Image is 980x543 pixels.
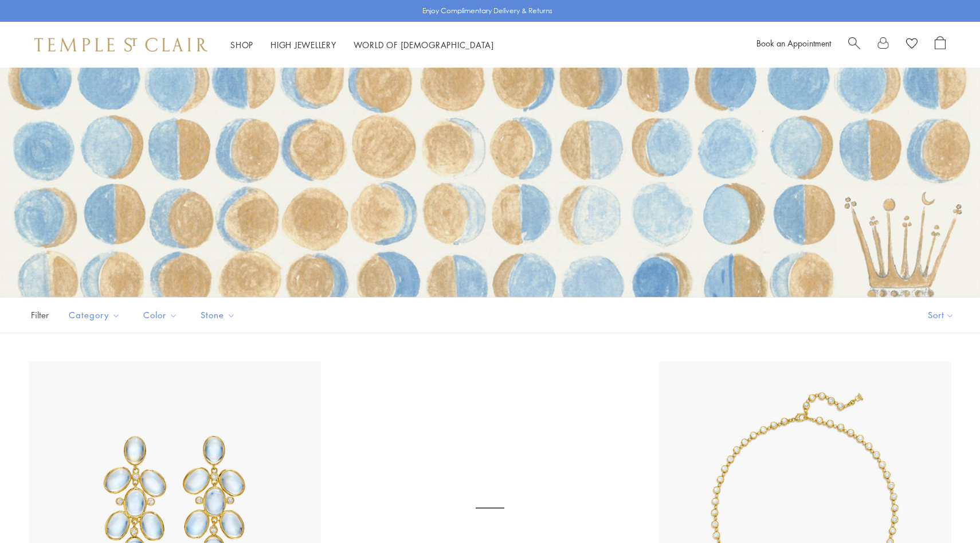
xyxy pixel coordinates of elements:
[230,38,494,52] nav: Main navigation
[422,5,552,17] p: Enjoy Complimentary Delivery & Returns
[34,38,207,52] img: Temple St. Clair
[902,298,980,333] button: Show sort by
[192,302,244,328] button: Stone
[195,308,244,322] span: Stone
[923,489,969,532] iframe: Gorgias live chat messenger
[848,36,860,53] a: Search
[935,36,946,53] a: Open Shopping Bag
[138,308,186,322] span: Color
[271,39,336,50] a: High JewelleryHigh Jewellery
[63,308,129,322] span: Category
[906,36,918,53] a: View Wishlist
[354,39,494,50] a: World of [DEMOGRAPHIC_DATA]World of [DEMOGRAPHIC_DATA]
[135,302,186,328] button: Color
[230,39,253,50] a: ShopShop
[756,37,831,49] a: Book an Appointment
[60,302,129,328] button: Category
